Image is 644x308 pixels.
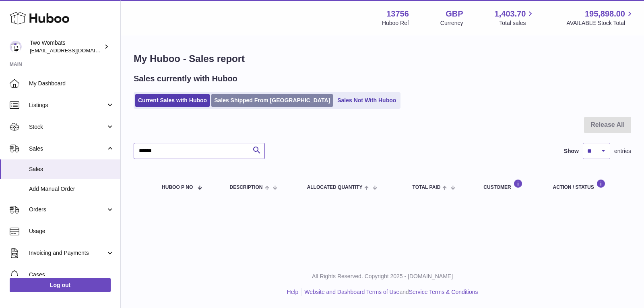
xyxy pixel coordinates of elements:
[134,73,237,84] h2: Sales currently with Huboo
[566,19,634,27] span: AVAILABLE Stock Total
[301,288,478,296] li: and
[29,206,106,213] span: Orders
[614,147,631,155] span: entries
[564,147,579,155] label: Show
[10,278,111,292] a: Log out
[483,179,537,190] div: Customer
[446,8,463,19] strong: GBP
[29,80,114,87] span: My Dashboard
[29,227,114,235] span: Usage
[162,185,193,190] span: Huboo P no
[495,8,526,19] span: 1,403.70
[30,47,118,54] span: [EMAIL_ADDRESS][DOMAIN_NAME]
[29,101,106,109] span: Listings
[29,249,106,257] span: Invoicing and Payments
[553,179,623,190] div: Action / Status
[585,8,625,19] span: 195,898.00
[134,52,631,65] h1: My Huboo - Sales report
[413,185,441,190] span: Total paid
[135,94,210,107] a: Current Sales with Huboo
[29,185,114,193] span: Add Manual Order
[386,8,409,19] strong: 13756
[440,19,463,27] div: Currency
[10,41,22,53] img: internalAdmin-13756@internal.huboo.com
[127,273,638,280] p: All Rights Reserved. Copyright 2025 - [DOMAIN_NAME]
[304,289,399,295] a: Website and Dashboard Terms of Use
[499,19,535,27] span: Total sales
[307,185,363,190] span: ALLOCATED Quantity
[29,123,106,131] span: Stock
[334,94,399,107] a: Sales Not With Huboo
[230,185,263,190] span: Description
[382,19,409,27] div: Huboo Ref
[287,289,299,295] a: Help
[29,271,114,279] span: Cases
[495,8,535,27] a: 1,403.70 Total sales
[29,145,106,153] span: Sales
[29,165,114,173] span: Sales
[211,94,333,107] a: Sales Shipped From [GEOGRAPHIC_DATA]
[30,39,102,54] div: Two Wombats
[566,8,634,27] a: 195,898.00 AVAILABLE Stock Total
[409,289,478,295] a: Service Terms & Conditions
